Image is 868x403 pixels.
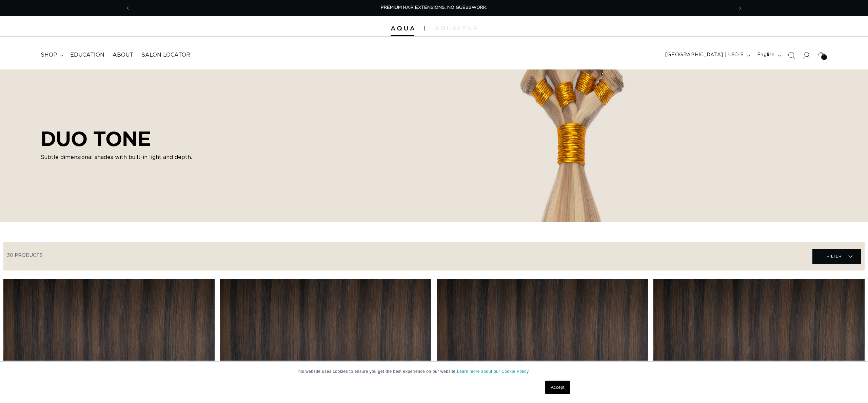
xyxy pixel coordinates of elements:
summary: Filter [812,249,861,264]
button: Next announcement [733,2,748,15]
summary: shop [37,47,66,63]
a: About [108,47,137,63]
span: About [113,52,133,59]
p: Subtle dimensional shades with built-in light and depth. [41,153,193,161]
span: PREMIUM HAIR EXTENSIONS. NO GUESSWORK. [381,5,487,10]
img: Aqua Hair Extensions [391,26,414,31]
span: 1 [824,54,825,60]
span: Salon Locator [141,52,190,59]
a: Accept [545,381,570,394]
a: Salon Locator [137,47,194,63]
span: [GEOGRAPHIC_DATA] | USD $ [665,52,744,59]
img: aqualyna.com [435,26,477,30]
summary: Search [784,48,799,63]
span: shop [41,52,57,59]
h2: DUO TONE [41,127,193,150]
a: Education [66,47,108,63]
button: [GEOGRAPHIC_DATA] | USD $ [661,49,753,62]
p: This website uses cookies to ensure you get the best experience on our website. [296,368,572,375]
span: Filter [827,250,842,263]
button: Previous announcement [120,2,135,15]
span: 30 products [7,253,43,258]
a: Learn more about our Cookie Policy. [457,369,530,374]
button: English [753,49,784,62]
span: English [757,52,775,59]
span: Education [70,52,104,59]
